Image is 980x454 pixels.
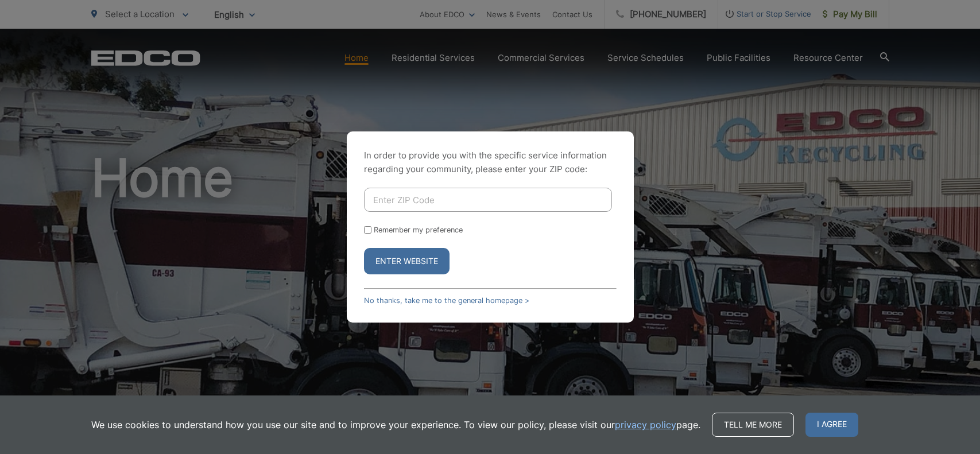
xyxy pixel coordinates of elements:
p: We use cookies to understand how you use our site and to improve your experience. To view our pol... [91,418,700,432]
label: Remember my preference [374,226,463,234]
input: Enter ZIP Code [364,188,612,212]
a: privacy policy [615,418,676,432]
a: Tell me more [712,413,794,437]
span: I agree [805,413,858,437]
button: Enter Website [364,248,450,274]
p: In order to provide you with the specific service information regarding your community, please en... [364,149,617,176]
a: No thanks, take me to the general homepage > [364,296,529,305]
